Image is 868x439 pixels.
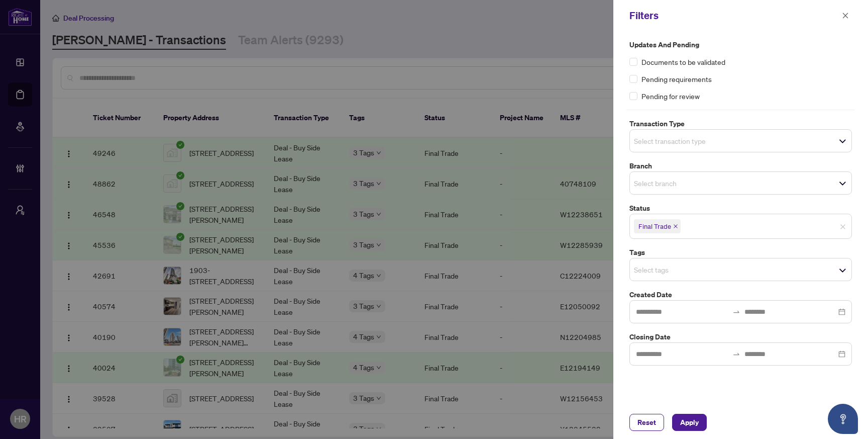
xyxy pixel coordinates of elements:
label: Updates and Pending [629,39,852,50]
span: close [842,12,849,19]
span: to [732,350,740,358]
span: Pending for review [641,91,700,102]
span: swap-right [732,350,740,358]
span: Final Trade [638,221,671,231]
span: Documents to be validated [641,56,725,67]
label: Branch [629,160,852,171]
label: Closing Date [629,331,852,342]
label: Created Date [629,289,852,300]
button: Open asap [828,404,858,434]
span: close [840,224,846,230]
button: Reset [629,414,664,431]
div: Filters [629,8,839,23]
span: Final Trade [634,219,681,233]
span: close [673,224,678,229]
label: Transaction Type [629,118,852,129]
span: Reset [637,414,656,430]
label: Tags [629,247,852,258]
span: Pending requirements [641,73,712,84]
span: swap-right [732,308,740,316]
span: Apply [680,414,699,430]
label: Status [629,203,852,214]
span: to [732,308,740,316]
button: Apply [672,414,707,431]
